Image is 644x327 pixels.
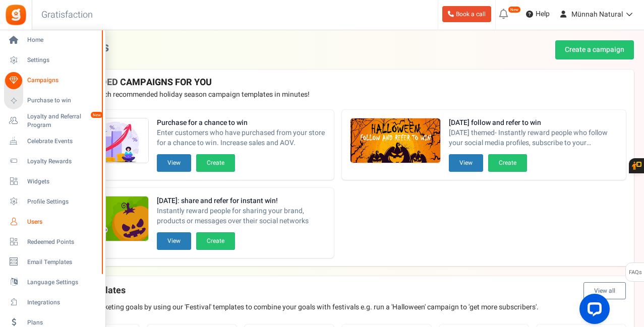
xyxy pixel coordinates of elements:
[4,52,101,69] a: Settings
[27,96,98,105] span: Purchase to win
[157,128,326,148] span: Enter customers who have purchased from your store for a chance to win. Increase sales and AOV.
[5,4,27,26] img: Gratisfaction
[27,318,98,327] span: Plans
[4,274,101,291] a: Language Settings
[27,137,98,146] span: Celebrate Events
[50,78,626,88] h4: RECOMMENDED CAMPAIGNS FOR YOU
[4,233,101,250] a: Redeemed Points
[522,6,554,22] a: Help
[50,282,626,299] h4: Festival templates
[4,294,101,311] a: Integrations
[533,9,550,19] span: Help
[4,193,101,210] a: Profile Settings
[4,253,101,271] a: Email Templates
[350,118,440,164] img: Recommended Campaigns
[555,40,634,59] a: Create a campaign
[27,112,101,129] span: Loyalty and Referral Program
[4,32,101,49] a: Home
[50,90,626,100] p: Preview and launch recommended holiday season campaign templates in minutes!
[27,56,98,64] span: Settings
[4,92,101,109] a: Purchase to win
[27,177,98,186] span: Widgets
[442,6,491,22] a: Book a call
[157,196,326,206] strong: [DATE]: share and refer for instant win!
[27,218,98,226] span: Users
[157,232,191,250] button: View
[50,302,626,312] p: Achieve your marketing goals by using our 'Festival' templates to combine your goals with festiva...
[449,128,618,148] span: [DATE] themed- Instantly reward people who follow your social media profiles, subscribe to your n...
[4,133,101,150] a: Celebrate Events
[4,173,101,190] a: Widgets
[27,238,98,246] span: Redeemed Points
[4,72,101,89] a: Campaigns
[583,282,626,299] button: View all
[508,6,521,13] em: New
[628,263,642,282] span: FAQs
[449,154,483,172] button: View
[4,112,101,129] a: Loyalty and Referral Program New
[157,154,191,172] button: View
[27,258,98,267] span: Email Templates
[27,198,98,206] span: Profile Settings
[157,206,326,226] span: Instantly reward people for sharing your brand, products or messages over their social networks
[27,278,98,287] span: Language Settings
[157,118,326,128] strong: Purchase for a chance to win
[90,111,103,118] em: New
[30,5,104,25] h3: Gratisfaction
[571,9,623,20] span: Münnah Natural
[196,154,235,172] button: Create
[449,118,618,128] strong: [DATE] follow and refer to win
[488,154,527,172] button: Create
[27,76,98,85] span: Campaigns
[27,157,98,166] span: Loyalty Rewards
[27,298,98,307] span: Integrations
[4,153,101,170] a: Loyalty Rewards
[27,36,98,44] span: Home
[196,232,235,250] button: Create
[4,213,101,230] a: Users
